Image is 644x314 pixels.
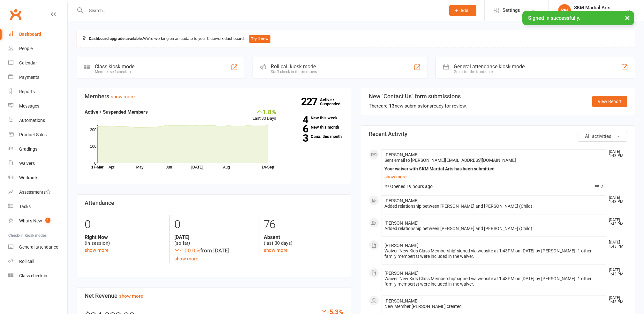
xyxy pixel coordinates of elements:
[174,247,200,254] span: -100.0 %
[606,240,627,249] time: [DATE] 1:43 PM
[384,298,419,303] span: [PERSON_NAME]
[19,175,38,180] div: Workouts
[369,102,467,110] div: There are new submissions ready for review.
[111,94,135,100] a: show more
[174,234,254,240] strong: [DATE]
[384,204,603,209] div: Added relationship between [PERSON_NAME] and [PERSON_NAME] (Child)
[19,103,39,108] div: Messages
[19,161,35,166] div: Waivers
[19,273,47,278] div: Class check-in
[19,146,37,152] div: Gradings
[384,184,433,189] span: Opened 19 hours ago
[19,132,47,137] div: Product Sales
[8,99,67,113] a: Messages
[558,4,571,17] div: SM
[606,150,627,158] time: [DATE] 1:43 PM
[369,93,467,100] h3: New "Contact Us" form submissions
[384,271,419,276] span: [PERSON_NAME]
[45,218,50,223] span: 1
[85,215,164,234] div: 0
[592,96,627,107] a: View Report
[8,240,67,254] a: General attendance kiosk mode
[19,218,42,223] div: What's New
[369,131,627,137] h3: Recent Activity
[174,256,198,262] a: show more
[384,166,603,172] div: Your waiver with SKM Martial Arts has been submitted
[85,247,109,253] a: show more
[384,248,603,259] div: Waiver 'New Kids Class Membership' signed via website at 1:43PM on [DATE] by [PERSON_NAME]. 1 oth...
[271,70,317,74] div: Staff check-in for members
[320,93,348,111] a: 227Active / Suspended
[85,234,164,240] strong: Right Now
[606,268,627,276] time: [DATE] 1:43 PM
[384,276,603,287] div: Waiver 'New Kids Class Membership' signed via website at 1:43PM on [DATE] by [PERSON_NAME]. 1 oth...
[174,215,254,234] div: 0
[286,124,308,134] strong: 6
[8,185,67,199] a: Assessments
[389,103,395,109] strong: 13
[84,6,441,15] input: Search...
[8,171,67,185] a: Workouts
[85,234,164,246] div: (in session)
[606,296,627,304] time: [DATE] 1:43 PM
[95,64,134,70] div: Class kiosk mode
[384,221,419,226] span: [PERSON_NAME]
[264,247,288,253] a: show more
[19,204,31,209] div: Tasks
[19,89,35,94] div: Reports
[19,190,51,195] div: Assessments
[174,246,254,255] div: from [DATE]
[19,259,34,264] div: Roll call
[8,199,67,214] a: Tasks
[286,134,343,138] a: 3Canx. this month
[271,64,317,70] div: Roll call kiosk mode
[264,234,343,246] div: (last 30 days)
[19,244,58,250] div: General attendance
[384,198,419,203] span: [PERSON_NAME]
[454,64,525,70] div: General attendance kiosk mode
[286,125,343,129] a: 6New this month
[454,70,525,74] div: Great for the front desk
[384,226,603,231] div: Added relationship between [PERSON_NAME] and [PERSON_NAME] (Child)
[8,85,67,99] a: Reports
[460,8,468,13] span: Add
[95,70,134,74] div: Member self check-in
[595,184,603,189] span: 2
[606,218,627,226] time: [DATE] 1:43 PM
[8,113,67,128] a: Automations
[19,118,45,123] div: Automations
[384,304,603,309] div: New Member [PERSON_NAME] created
[8,41,67,56] a: People
[528,15,580,21] span: Signed in successfully.
[264,234,343,240] strong: Absent
[8,142,67,156] a: Gradings
[253,108,276,115] div: 1.8%
[384,172,603,181] a: show more
[286,133,308,143] strong: 3
[8,254,67,269] a: Roll call
[89,36,143,41] strong: Dashboard upgrade available:
[503,3,520,18] span: Settings
[77,30,635,48] div: We're working on an update to your Clubworx dashboard.
[384,152,419,157] span: [PERSON_NAME]
[249,35,270,43] button: Try it now
[85,109,148,115] strong: Active / Suspended Members
[286,116,343,120] a: 4New this week
[578,131,627,142] button: All activities
[85,93,343,100] h3: Members
[119,293,143,299] a: show more
[449,5,476,16] button: Add
[574,5,610,11] div: SKM Martial Arts
[384,158,516,163] span: Sent email to [PERSON_NAME][EMAIL_ADDRESS][DOMAIN_NAME]
[8,70,67,85] a: Payments
[574,11,610,16] div: SKM Martial Arts
[8,128,67,142] a: Product Sales
[8,214,67,228] a: What's New1
[606,196,627,204] time: [DATE] 1:43 PM
[85,293,343,299] h3: Net Revenue
[585,133,611,139] span: All activities
[8,56,67,70] a: Calendar
[19,32,41,37] div: Dashboard
[286,115,308,124] strong: 4
[8,6,24,22] a: Clubworx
